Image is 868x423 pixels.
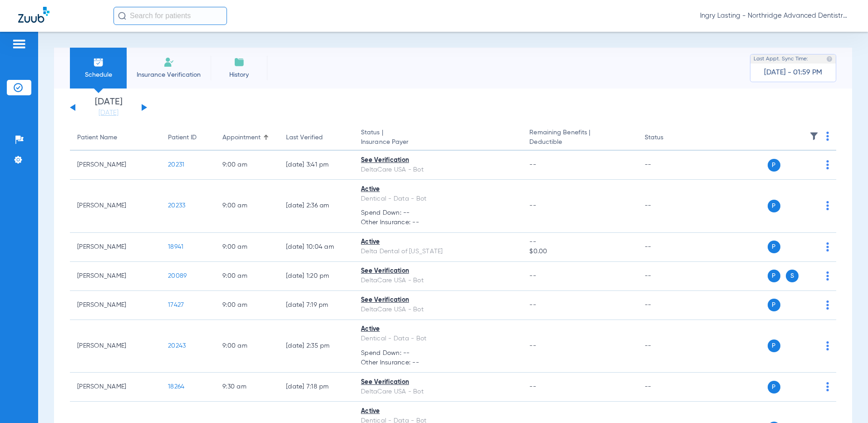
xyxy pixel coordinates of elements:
td: 9:00 AM [215,151,279,180]
span: 18941 [168,244,183,250]
span: Deductible [529,138,630,147]
td: [DATE] 3:41 PM [279,151,354,180]
span: -- [529,343,536,349]
td: 9:30 AM [215,373,279,402]
div: See Verification [361,156,515,165]
span: -- [529,302,536,308]
td: [PERSON_NAME] [70,180,161,233]
td: 9:00 AM [215,291,279,320]
div: Appointment [222,133,271,143]
span: Spend Down: -- [361,349,515,358]
div: See Verification [361,266,515,276]
div: Dentical - Data - Bot [361,194,515,204]
img: Schedule [93,57,104,68]
div: Active [361,407,515,416]
span: -- [529,237,630,247]
span: Other Insurance: -- [361,358,515,368]
div: Dentical - Data - Bot [361,334,515,344]
span: History [217,70,261,79]
span: -- [529,384,536,390]
span: P [768,159,780,172]
iframe: Chat Widget [823,379,868,423]
div: Delta Dental of [US_STATE] [361,247,515,256]
div: Last Verified [286,133,323,143]
div: Patient ID [168,133,208,143]
td: 9:00 AM [215,262,279,291]
img: group-dot-blue.svg [826,201,829,210]
span: [DATE] - 01:59 PM [764,68,822,77]
div: DeltaCare USA - Bot [361,276,515,285]
img: last sync help info [826,56,833,62]
div: See Verification [361,295,515,305]
a: [DATE] [81,108,136,118]
img: History [234,57,245,68]
span: 17427 [168,302,184,308]
th: Status | [354,125,522,151]
div: Appointment [222,133,261,143]
span: Last Appt. Sync Time: [754,54,808,64]
span: P [768,200,780,212]
span: P [768,299,780,311]
span: Other Insurance: -- [361,218,515,227]
span: 20243 [168,343,186,349]
div: Patient Name [77,133,153,143]
td: 9:00 AM [215,320,279,373]
img: hamburger-icon [12,39,26,49]
img: Manual Insurance Verification [163,57,174,68]
img: Zuub Logo [18,7,49,23]
span: Schedule [77,70,120,79]
td: -- [637,262,699,291]
span: $0.00 [529,247,630,256]
td: [PERSON_NAME] [70,233,161,262]
td: [PERSON_NAME] [70,320,161,373]
img: group-dot-blue.svg [826,341,829,350]
img: Search Icon [118,12,126,20]
span: 20233 [168,202,185,209]
span: S [786,270,799,282]
div: Active [361,325,515,334]
span: -- [529,202,536,209]
img: group-dot-blue.svg [826,132,829,141]
div: Active [361,237,515,247]
span: P [768,241,780,253]
span: 20089 [168,273,187,279]
li: [DATE] [81,98,136,118]
span: Spend Down: -- [361,208,515,218]
td: 9:00 AM [215,233,279,262]
th: Remaining Benefits | [522,125,637,151]
td: -- [637,233,699,262]
td: [PERSON_NAME] [70,151,161,180]
span: Insurance Payer [361,138,515,147]
td: [DATE] 2:35 PM [279,320,354,373]
span: P [768,339,780,352]
td: [DATE] 2:36 AM [279,180,354,233]
span: Insurance Verification [133,70,204,79]
img: filter.svg [809,132,819,141]
div: Active [361,185,515,194]
td: [DATE] 1:20 PM [279,262,354,291]
td: -- [637,291,699,320]
span: 18264 [168,384,184,390]
span: Ingry Lasting - Northridge Advanced Dentistry [700,11,850,20]
div: DeltaCare USA - Bot [361,387,515,397]
img: group-dot-blue.svg [826,271,829,280]
img: group-dot-blue.svg [826,242,829,251]
td: [DATE] 10:04 AM [279,233,354,262]
div: Patient Name [77,133,117,143]
div: DeltaCare USA - Bot [361,305,515,315]
span: -- [529,162,536,168]
td: -- [637,151,699,180]
div: Last Verified [286,133,346,143]
td: [PERSON_NAME] [70,291,161,320]
span: P [768,381,780,393]
span: 20231 [168,162,184,168]
td: [DATE] 7:19 PM [279,291,354,320]
td: -- [637,373,699,402]
span: P [768,270,780,282]
img: group-dot-blue.svg [826,300,829,310]
td: -- [637,320,699,373]
td: [PERSON_NAME] [70,262,161,291]
div: DeltaCare USA - Bot [361,165,515,175]
td: 9:00 AM [215,180,279,233]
